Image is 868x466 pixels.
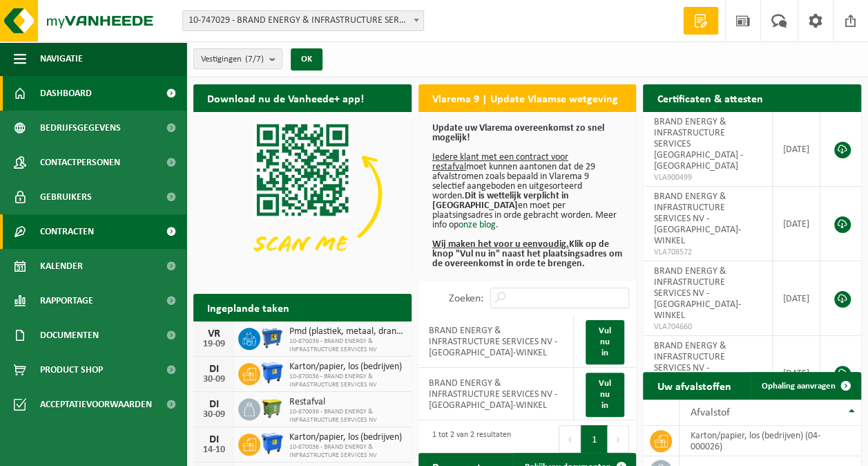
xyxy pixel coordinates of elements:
[183,11,423,30] span: 10-747029 - BRAND ENERGY & INFRASTRUCTURE SERVICES NV - ANTWERPEN
[559,425,581,453] button: Previous
[200,364,228,375] div: DI
[653,192,740,246] span: BRAND ENERGY & INFRASTRUCTURE SERVICES NV - [GEOGRAPHIC_DATA]-WINKEL
[260,431,284,455] img: WB-1100-HPE-BE-01
[679,426,861,456] td: karton/papier, los (bedrijven) (04-000026)
[260,361,284,384] img: WB-1100-HPE-BE-01
[418,368,574,420] td: BRAND ENERGY & INFRASTRUCTURE SERVICES NV - [GEOGRAPHIC_DATA]-WINKEL
[773,187,820,261] td: [DATE]
[653,321,761,333] span: VLA704660
[608,425,629,453] button: Next
[200,434,228,445] div: DI
[653,172,761,183] span: VLA900499
[653,341,740,395] span: BRAND ENERGY & INFRASTRUCTURE SERVICES NV - [GEOGRAPHIC_DATA]-WINKEL
[260,326,284,349] img: WB-0660-HPE-BE-01
[40,249,83,283] span: Kalender
[260,396,284,420] img: WB-1100-HPE-GN-50
[432,152,568,172] u: Iedere klant met een contract voor restafval
[40,76,92,111] span: Dashboard
[653,247,761,258] span: VLA708572
[289,337,405,354] span: 10-870036 - BRAND ENERGY & INFRASTRUCTURE SERVICES NV
[201,49,264,70] span: Vestigingen
[586,320,625,364] a: Vul nu in
[425,424,511,454] div: 1 tot 2 van 2 resultaten
[289,408,405,425] span: 10-870036 - BRAND ENERGY & INFRASTRUCTURE SERVICES NV
[586,373,625,417] a: Vul nu in
[773,261,820,336] td: [DATE]
[200,399,228,410] div: DI
[459,220,499,230] a: onze blog.
[289,326,405,337] span: Pmd (plastiek, metaal, drankkartons) (bedrijven)
[40,41,83,76] span: Navigatie
[40,387,152,422] span: Acceptatievoorwaarden
[289,443,405,460] span: 10-870036 - BRAND ENERGY & INFRASTRUCTURE SERVICES NV
[289,362,405,373] span: Karton/papier, los (bedrijven)
[773,112,820,187] td: [DATE]
[432,124,623,269] p: moet kunnen aantonen dat de 29 afvalstromen zoals bepaald in Vlarema 9 selectief aangeboden en ui...
[193,294,303,321] h2: Ingeplande taken
[432,191,569,211] b: Dit is wettelijk verplicht in [GEOGRAPHIC_DATA]
[40,111,121,145] span: Bedrijfsgegevens
[289,397,405,408] span: Restafval
[643,372,744,399] h2: Uw afvalstoffen
[200,328,228,339] div: VR
[245,55,264,64] count: (7/7)
[200,410,228,420] div: 30-09
[200,375,228,384] div: 30-09
[193,84,378,111] h2: Download nu de Vanheede+ app!
[200,445,228,455] div: 14-10
[432,239,622,269] b: Klik op de knop "Vul nu in" naast het plaatsingsadres om de overeenkomst in orde te brengen.
[40,145,120,180] span: Contactpersonen
[449,293,483,304] label: Zoeken:
[40,180,92,214] span: Gebruikers
[773,336,820,411] td: [DATE]
[432,239,569,250] u: Wij maken het voor u eenvoudig.
[762,382,836,391] span: Ophaling aanvragen
[193,48,282,69] button: Vestigingen(7/7)
[291,48,322,71] button: OK
[653,117,742,171] span: BRAND ENERGY & INFRASTRUCTURE SERVICES [GEOGRAPHIC_DATA] - [GEOGRAPHIC_DATA]
[289,373,405,389] span: 10-870036 - BRAND ENERGY & INFRASTRUCTURE SERVICES NV
[40,318,99,353] span: Documenten
[581,425,608,453] button: 1
[751,372,860,400] a: Ophaling aanvragen
[40,353,103,387] span: Product Shop
[690,407,729,418] span: Afvalstof
[289,432,405,443] span: Karton/papier, los (bedrijven)
[653,266,740,321] span: BRAND ENERGY & INFRASTRUCTURE SERVICES NV - [GEOGRAPHIC_DATA]-WINKEL
[40,283,93,318] span: Rapportage
[418,315,574,368] td: BRAND ENERGY & INFRASTRUCTURE SERVICES NV - [GEOGRAPHIC_DATA]-WINKEL
[182,10,424,31] span: 10-747029 - BRAND ENERGY & INFRASTRUCTURE SERVICES NV - ANTWERPEN
[643,84,776,111] h2: Certificaten & attesten
[418,84,632,111] h2: Vlarema 9 | Update Vlaamse wetgeving
[40,214,94,249] span: Contracten
[200,339,228,349] div: 19-09
[432,123,604,143] b: Update uw Vlarema overeenkomst zo snel mogelijk!
[193,112,412,276] img: Download de VHEPlus App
